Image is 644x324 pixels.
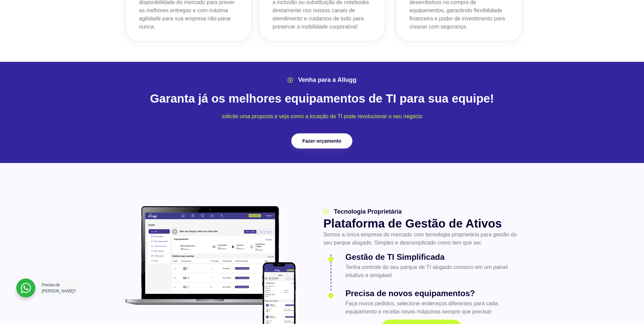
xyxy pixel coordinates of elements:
h3: Precisa de novos equipamentos? [345,287,519,300]
span: Fazer orçamento [302,138,342,143]
p: Faça novos pedidos, selecione endereços diferentes para cada equipamento e receba novas máquinas ... [345,300,519,316]
p: solicite uma proposta e veja como a locação de TI pode revolucionar o seu negócio [122,112,522,121]
h3: Gestão de TI Simplificada [345,251,519,263]
span: Venha para a Allugg [296,75,356,85]
p: Tenha controle do seu parque de TI alugado conosco em um painel intuitivo e amigável [345,263,519,280]
h2: Plataforma de Gestão de Ativos [323,216,519,231]
span: Precisa de [PERSON_NAME]? [42,283,76,293]
p: Somos a única empresa do mercado com tecnologia proprietária para gestão do seu parque alugado. S... [323,231,519,247]
div: Widget de chat [610,291,644,324]
span: Tecnologia Proprietária [332,207,402,216]
iframe: Chat Widget [610,291,644,324]
h2: Garanta já os melhores equipamentos de TI para sua equipe! [122,91,522,106]
a: Fazer orçamento [291,133,352,148]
